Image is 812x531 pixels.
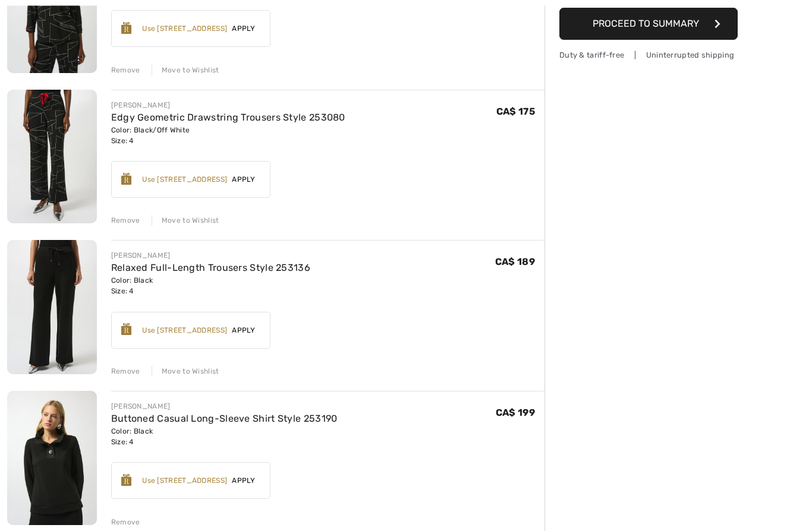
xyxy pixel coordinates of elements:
span: Apply [227,24,260,34]
div: Move to Wishlist [152,216,219,226]
a: Relaxed Full-Length Trousers Style 253136 [111,263,310,274]
span: Apply [227,325,260,336]
div: Use [STREET_ADDRESS] [142,24,227,34]
div: Remove [111,366,140,377]
img: Edgy Geometric Drawstring Trousers Style 253080 [7,90,97,225]
div: [PERSON_NAME] [111,100,345,111]
button: Proceed to Summary [559,8,738,40]
span: Proceed to Summary [593,18,699,30]
div: Use [STREET_ADDRESS] [142,175,227,185]
div: Remove [111,216,140,226]
img: Reward-Logo.svg [121,475,132,486]
div: Move to Wishlist [152,366,219,377]
div: Move to Wishlist [152,65,219,76]
div: Color: Black Size: 4 [111,426,338,448]
span: Apply [227,476,260,486]
img: Buttoned Casual Long-Sleeve Shirt Style 253190 [7,391,97,526]
div: Color: Black/Off White Size: 4 [111,125,345,147]
div: Duty & tariff-free | Uninterrupted shipping [559,50,738,61]
div: [PERSON_NAME] [111,251,310,261]
img: Reward-Logo.svg [121,23,132,34]
span: CA$ 175 [496,106,535,118]
div: Color: Black Size: 4 [111,276,310,297]
div: Remove [111,517,140,528]
div: [PERSON_NAME] [111,402,338,412]
div: Remove [111,65,140,76]
a: Buttoned Casual Long-Sleeve Shirt Style 253190 [111,413,338,425]
span: CA$ 189 [495,257,535,268]
img: Reward-Logo.svg [121,324,132,336]
img: Reward-Logo.svg [121,173,132,185]
a: Edgy Geometric Drawstring Trousers Style 253080 [111,112,345,124]
span: Apply [227,175,260,185]
img: Relaxed Full-Length Trousers Style 253136 [7,241,97,375]
span: CA$ 199 [496,407,535,419]
div: Use [STREET_ADDRESS] [142,325,227,336]
div: Use [STREET_ADDRESS] [142,476,227,486]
